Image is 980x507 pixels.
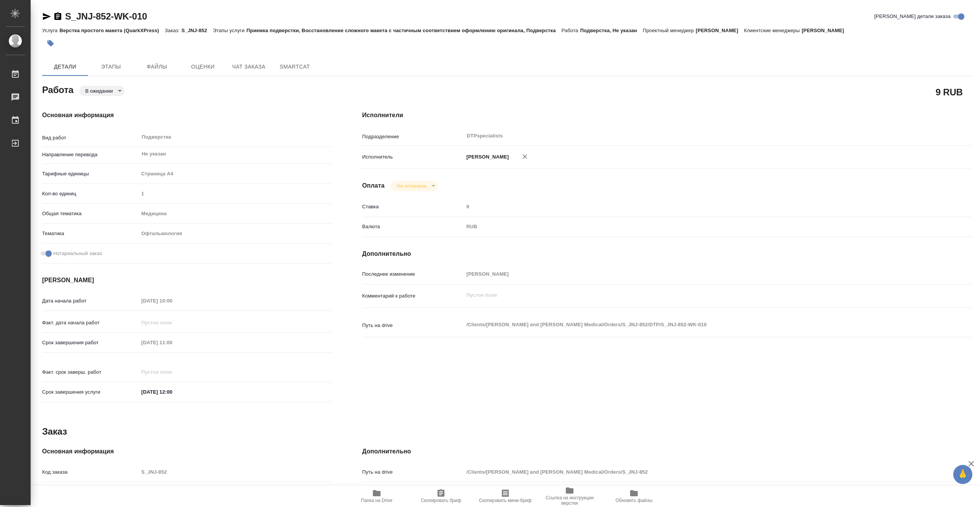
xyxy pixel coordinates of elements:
[42,368,139,376] p: Факт. срок заверш. работ
[616,498,653,503] span: Обновить файлы
[42,319,139,327] p: Факт. дата начала работ
[802,28,850,33] p: [PERSON_NAME]
[139,366,206,378] input: Пустое поле
[42,170,139,178] p: Тарифные единицы
[139,317,206,328] input: Пустое поле
[362,203,464,211] p: Ставка
[602,486,666,507] button: Обновить файлы
[139,227,332,240] div: Офтальмология
[361,498,392,503] span: Папка на Drive
[83,88,115,94] button: В ожидании
[53,12,62,21] button: Скопировать ссылку
[139,386,206,397] input: ✎ Введи что-нибудь
[139,188,332,199] input: Пустое поле
[562,28,580,33] p: Работа
[464,318,921,331] textarea: /Clients/[PERSON_NAME] and [PERSON_NAME] Medical/Orders/S_JNJ-852/DTP/S_JNJ-852-WK-010
[362,292,464,300] p: Комментарий к работе
[42,12,51,21] button: Скопировать ссылку для ЯМессенджера
[42,28,59,33] p: Услуга
[42,230,139,237] p: Тематика
[93,62,129,72] span: Этапы
[42,82,73,96] h2: Работа
[421,498,461,503] span: Скопировать бриф
[542,495,597,506] span: Ссылка на инструкции верстки
[42,190,139,198] p: Кол-во единиц
[42,388,139,396] p: Срок завершения услуги
[42,339,139,347] p: Срок завершения работ
[696,28,744,33] p: [PERSON_NAME]
[464,268,921,280] input: Пустое поле
[165,28,181,33] p: Заказ:
[139,337,206,348] input: Пустое поле
[247,28,562,33] p: Приемка подверстки, Восстановление сложного макета с частичным соответствием оформлению оригинала...
[185,62,221,72] span: Оценки
[345,486,409,507] button: Папка на Drive
[874,13,951,20] span: [PERSON_NAME] детали заказа
[42,425,67,438] h2: Заказ
[953,465,972,484] button: 🙏
[42,111,332,120] h4: Основная информация
[473,486,537,507] button: Скопировать мини-бриф
[53,250,102,257] span: Нотариальный заказ
[42,297,139,305] p: Дата начала работ
[42,151,139,159] p: Направление перевода
[395,183,429,189] button: Не оплачена
[956,466,969,482] span: 🙏
[139,167,332,180] div: Страница А4
[42,210,139,218] p: Общая тематика
[42,35,59,52] button: Добавить тэг
[139,466,332,478] input: Пустое поле
[580,28,643,33] p: Подверстка, Не указан
[79,86,124,96] div: В ожидании
[362,153,464,161] p: Исполнитель
[537,486,602,507] button: Ссылка на инструкции верстки
[362,468,464,476] p: Путь на drive
[643,28,696,33] p: Проектный менеджер
[139,207,332,220] div: Медицина
[362,270,464,278] p: Последнее изменение
[936,85,963,98] h2: 9 RUB
[362,223,464,231] p: Валюта
[362,133,464,141] p: Подразделение
[362,111,972,120] h4: Исполнители
[42,447,332,456] h4: Основная информация
[42,276,332,285] h4: [PERSON_NAME]
[47,62,83,72] span: Детали
[744,28,802,33] p: Клиентские менеджеры
[409,486,473,507] button: Скопировать бриф
[464,201,921,212] input: Пустое поле
[479,498,531,503] span: Скопировать мини-бриф
[230,62,267,72] span: Чат заказа
[181,28,213,33] p: S_JNJ-852
[362,249,972,258] h4: Дополнительно
[276,62,313,72] span: SmartCat
[464,153,509,161] p: [PERSON_NAME]
[42,134,139,142] p: Вид работ
[362,181,385,190] h4: Оплата
[139,62,175,72] span: Файлы
[139,295,206,306] input: Пустое поле
[464,220,921,233] div: RUB
[65,11,147,21] a: S_JNJ-852-WK-010
[213,28,247,33] p: Этапы услуги
[362,322,464,329] p: Путь на drive
[391,181,438,191] div: В ожидании
[59,28,165,33] p: Верстка простого макета (QuarkXPress)
[516,148,533,165] button: Удалить исполнителя
[464,466,921,478] input: Пустое поле
[42,468,139,476] p: Код заказа
[362,447,972,456] h4: Дополнительно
